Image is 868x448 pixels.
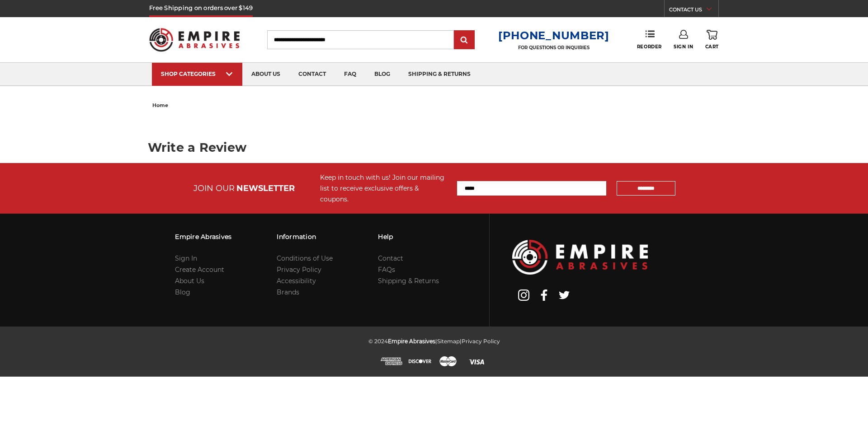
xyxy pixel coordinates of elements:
span: Cart [705,44,719,50]
a: Accessibility [277,277,316,285]
img: Empire Abrasives Logo Image [512,240,648,275]
a: about us [242,63,289,86]
a: Reorder [637,30,662,49]
a: Privacy Policy [277,266,321,274]
a: Conditions of Use [277,254,333,262]
a: Brands [277,288,299,296]
p: © 2024 | | [368,336,500,347]
a: Blog [175,288,190,296]
h1: Write a Review [148,141,721,154]
a: Sitemap [437,338,460,345]
a: Privacy Policy [462,338,500,345]
h3: Information [277,227,333,246]
span: JOIN OUR [193,183,235,193]
a: blog [365,63,399,86]
a: Create Account [175,266,224,274]
span: Reorder [637,44,662,50]
div: Keep in touch with us! Join our mailing list to receive exclusive offers & coupons. [320,172,448,205]
a: Cart [705,30,719,50]
img: Empire Abrasives [149,22,240,57]
a: contact [289,63,335,86]
h3: Empire Abrasives [175,227,231,246]
span: Sign In [674,44,693,50]
a: CONTACT US [669,5,718,17]
a: Sign In [175,254,197,262]
span: Empire Abrasives [388,338,435,345]
a: faq [335,63,365,86]
span: NEWSLETTER [236,183,295,193]
h3: Help [378,227,439,246]
a: Contact [378,254,403,262]
p: FOR QUESTIONS OR INQUIRIES [498,45,609,51]
a: About Us [175,277,204,285]
input: Submit [455,31,473,49]
div: SHOP CATEGORIES [161,70,233,77]
span: home [152,102,168,108]
a: [PHONE_NUMBER] [498,29,609,42]
a: shipping & returns [399,63,480,86]
a: Shipping & Returns [378,277,439,285]
a: FAQs [378,266,395,274]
